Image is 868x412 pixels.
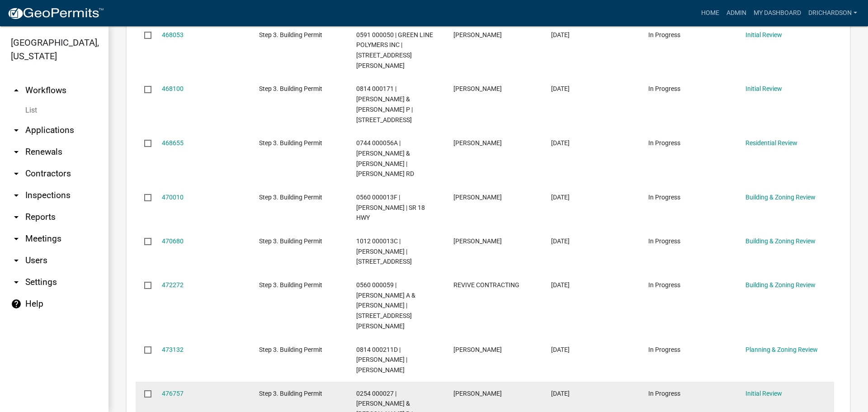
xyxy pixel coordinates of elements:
a: 476757 [162,390,184,397]
a: Admin [723,5,750,22]
span: Step 3. Building Permit [259,281,322,289]
a: 468100 [162,85,184,92]
span: 1012 000013C | HIXSON RONALD W | 1183 STATE LINE RD N [356,237,412,265]
i: arrow_drop_down [11,147,22,157]
span: 0744 000056A | NANCE JEFFREY & JULIE TURNER | JARRELL HOGG RD [356,139,414,177]
span: 0560 000013F | THOMPSON SEAN | SR 18 HWY [356,194,425,222]
i: arrow_drop_down [11,277,22,288]
span: Sheldon Baldwin [453,346,502,353]
span: In Progress [648,390,680,397]
i: arrow_drop_down [11,190,22,201]
span: REVIVE CONTRACTING [453,281,519,289]
a: 468053 [162,31,184,38]
a: Building & Zoning Review [745,237,816,245]
a: 470010 [162,194,184,201]
span: Ronald W [453,237,502,245]
span: 08/27/2025 [551,194,570,201]
i: arrow_drop_down [11,125,22,136]
span: In Progress [648,139,680,147]
i: help [11,298,22,309]
a: Initial Review [745,31,782,38]
i: arrow_drop_down [11,255,22,266]
span: 0814 000211D | BALDWIN SHELDON | SHIREY RD [356,346,407,374]
a: 470680 [162,237,184,245]
span: Ty Stribling [453,390,502,397]
span: Step 3. Building Permit [259,237,322,245]
a: Home [698,5,723,22]
span: Step 3. Building Permit [259,194,322,201]
span: 09/02/2025 [551,281,570,289]
span: Step 3. Building Permit [259,139,322,147]
span: Antonio Aviles [453,31,502,38]
span: In Progress [648,281,680,289]
a: Residential Review [745,139,797,147]
a: drichardson [805,5,861,22]
span: In Progress [648,31,680,38]
span: Charles W Wade IV [453,85,502,92]
a: 472272 [162,281,184,289]
i: arrow_drop_down [11,233,22,244]
span: 0814 000171 | WADE CHARLES W IV & TRACI P | 309 CHEYENNE DR [356,85,413,123]
span: 08/28/2025 [551,237,570,245]
span: Step 3. Building Permit [259,85,322,92]
a: Planning & Zoning Review [745,346,818,353]
span: 08/22/2025 [551,31,570,38]
span: Dewayne Ivey [453,139,502,147]
a: Building & Zoning Review [745,194,816,201]
span: Bill Wright [453,194,502,201]
span: 08/25/2025 [551,139,570,147]
span: 0591 000050 | GREEN LINE POLYMERS INC | 236 A/B NEW HUTCHINSON MILL RD [356,31,433,69]
a: Initial Review [745,390,782,397]
span: In Progress [648,85,680,92]
span: 08/22/2025 [551,85,570,92]
i: arrow_drop_down [11,168,22,179]
span: Step 3. Building Permit [259,390,322,397]
span: 09/10/2025 [551,390,570,397]
a: 473132 [162,346,184,353]
span: 09/03/2025 [551,346,570,353]
span: In Progress [648,194,680,201]
a: Building & Zoning Review [745,281,816,289]
i: arrow_drop_up [11,85,22,96]
span: Step 3. Building Permit [259,346,322,353]
i: arrow_drop_down [11,212,22,223]
a: Initial Review [745,85,782,92]
span: 0560 000059 | JACOBS ROBIN A & HENRY M | 11 IKE DAVIDSON RD [356,281,415,330]
span: Step 3. Building Permit [259,31,322,38]
a: My Dashboard [750,5,805,22]
span: In Progress [648,237,680,245]
a: 468655 [162,139,184,147]
span: In Progress [648,346,680,353]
